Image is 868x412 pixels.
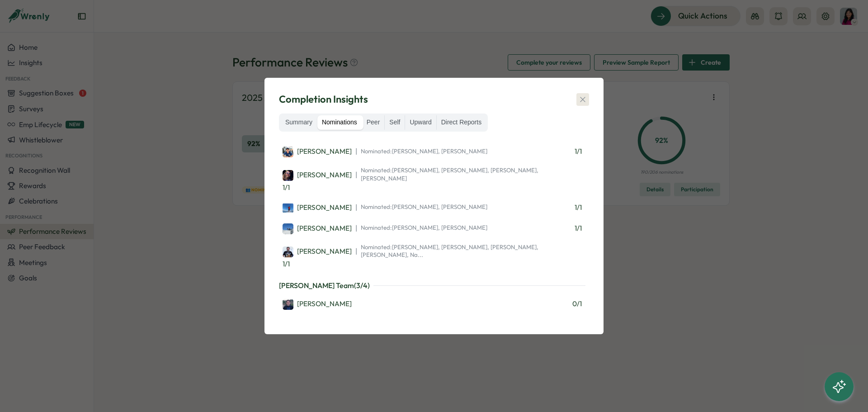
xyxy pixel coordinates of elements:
label: Self [385,115,405,130]
img: Dan Tran [283,299,293,310]
span: | [355,319,357,330]
span: Nominated: [PERSON_NAME], [PERSON_NAME], [PERSON_NAME], [PERSON_NAME] [361,166,582,182]
span: Nominated: [PERSON_NAME], [PERSON_NAME] [361,224,487,232]
a: Alec Burns[PERSON_NAME] [283,319,352,331]
span: 1 / 1 [283,259,290,269]
a: David Crudo[PERSON_NAME] [283,246,352,257]
div: [PERSON_NAME] [283,299,352,310]
img: Adam Ring [283,170,293,181]
span: Nominated: [PERSON_NAME], [PERSON_NAME] [361,203,487,211]
img: David Crudo [283,246,293,257]
span: 0 / 1 [572,299,582,309]
div: [PERSON_NAME] [283,147,352,157]
a: Julien Favero[PERSON_NAME] [283,223,352,234]
label: Peer [362,115,385,130]
div: [PERSON_NAME] [283,223,352,234]
span: | [355,169,357,180]
label: Direct Reports [437,115,486,130]
label: Summary [281,115,317,130]
p: [PERSON_NAME] Team ( 3 / 4 ) [279,280,370,291]
span: | [355,223,357,234]
div: [PERSON_NAME] [283,170,352,181]
span: Completion Insights [279,92,368,106]
span: 1 / 1 [283,183,290,193]
a: Jamal Lorta[PERSON_NAME] [283,146,352,157]
a: Adam Ring[PERSON_NAME] [283,169,352,181]
span: 1 / 1 [575,147,582,156]
div: [PERSON_NAME] [283,246,352,257]
label: Upward [405,115,436,130]
img: Jamal Lorta [283,147,293,157]
a: Joseph Fonseca[PERSON_NAME] [283,202,352,213]
span: Nominated: [PERSON_NAME], [PERSON_NAME], [PERSON_NAME], [PERSON_NAME], Na... [361,243,582,259]
span: | [355,146,357,157]
span: Nominated: [PERSON_NAME], [PERSON_NAME] [361,147,487,156]
div: [PERSON_NAME] [283,203,352,213]
a: Dan Tran[PERSON_NAME] [283,298,352,310]
img: Julien Favero [283,223,293,234]
span: 1 / 1 [575,203,582,213]
img: Joseph Fonseca [283,203,293,213]
label: Nominations [317,115,362,130]
span: | [355,202,357,213]
span: 1 / 1 [575,223,582,233]
span: | [355,246,357,257]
